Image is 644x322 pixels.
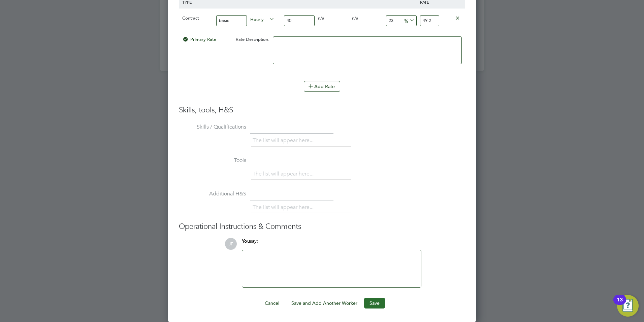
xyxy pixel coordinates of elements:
[179,105,465,115] h3: Skills, tools, H&S
[402,17,416,24] span: %
[236,36,269,42] span: Rate Description:
[318,15,324,21] span: n/a
[352,15,358,21] span: n/a
[253,203,316,212] li: The list will appear here...
[242,238,421,250] div: say:
[253,169,316,179] li: The list will appear here...
[225,238,237,250] span: JF
[304,81,340,92] button: Add Rate
[179,157,246,164] label: Tools
[242,238,250,244] span: You
[259,298,285,308] button: Cancel
[179,124,246,131] label: Skills / Qualifications
[286,298,363,308] button: Save and Add Another Worker
[253,136,316,145] li: The list will appear here...
[179,222,465,232] h3: Operational Instructions & Comments
[617,295,639,317] button: Open Resource Center, 13 new notifications
[617,300,623,308] div: 13
[182,15,199,21] span: Contract
[179,190,246,197] label: Additional H&S
[364,298,385,308] button: Save
[182,36,216,42] span: Primary Rate
[250,15,275,23] span: Hourly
